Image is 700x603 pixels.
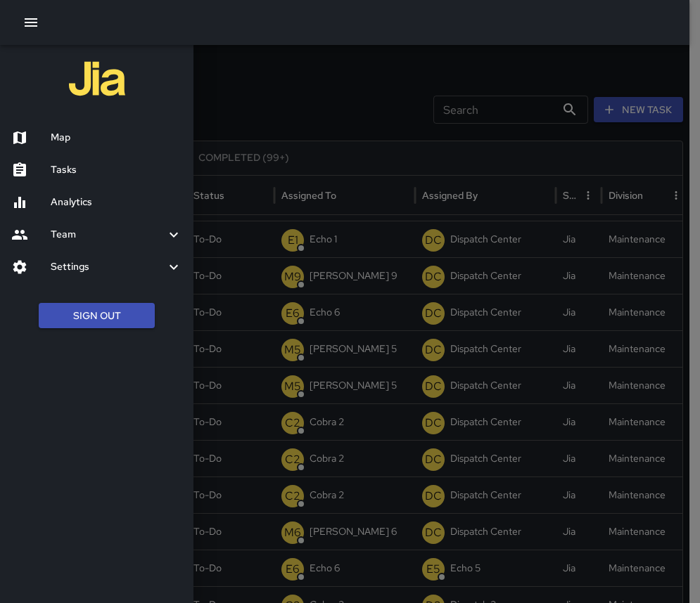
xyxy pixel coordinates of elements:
h6: Tasks [51,162,182,178]
button: Sign Out [39,303,155,329]
h6: Analytics [51,195,182,210]
h6: Team [51,227,165,242]
img: jia-logo [69,51,125,107]
h6: Settings [51,259,165,275]
h6: Map [51,130,182,145]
